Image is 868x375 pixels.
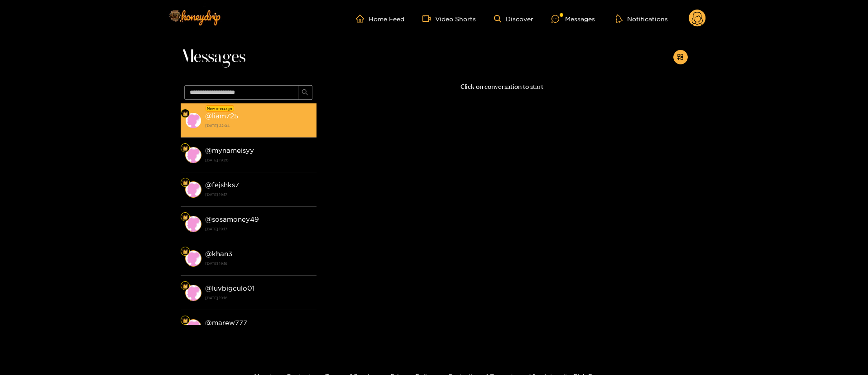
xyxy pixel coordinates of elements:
[182,111,188,117] img: Fan Level
[185,181,201,198] img: conversation
[302,89,308,97] span: search
[677,54,684,61] span: appstore-add
[185,250,201,267] img: conversation
[182,180,188,185] img: Fan Level
[185,319,201,336] img: conversation
[205,181,239,189] strong: @ fejshks7
[205,259,312,268] strong: [DATE] 19:16
[205,146,254,154] strong: @ mynameisyy
[356,15,404,23] a: Home Feed
[317,82,688,92] p: Click on conversation to start
[673,50,688,64] button: appstore-add
[182,214,188,220] img: Fan Level
[205,294,312,302] strong: [DATE] 19:16
[205,319,247,326] strong: @ marew777
[205,122,312,130] strong: [DATE] 22:04
[206,105,234,112] div: New message
[205,215,259,223] strong: @ sosamoney49
[613,14,671,23] button: Notifications
[205,190,312,199] strong: [DATE] 19:17
[205,156,312,164] strong: [DATE] 19:20
[185,112,201,129] img: conversation
[422,15,435,23] span: video-camera
[298,85,312,100] button: search
[205,250,232,258] strong: @ khan3
[182,283,188,289] img: Fan Level
[205,225,312,233] strong: [DATE] 19:17
[182,249,188,254] img: Fan Level
[182,318,188,323] img: Fan Level
[185,285,201,301] img: conversation
[185,147,201,163] img: conversation
[185,216,201,232] img: conversation
[356,15,369,23] span: home
[205,112,238,120] strong: @ liam725
[422,15,476,23] a: Video Shorts
[551,14,595,24] div: Messages
[205,284,254,292] strong: @ luvbigculo01
[181,46,245,68] span: Messages
[494,15,533,23] a: Discover
[182,146,188,151] img: Fan Level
